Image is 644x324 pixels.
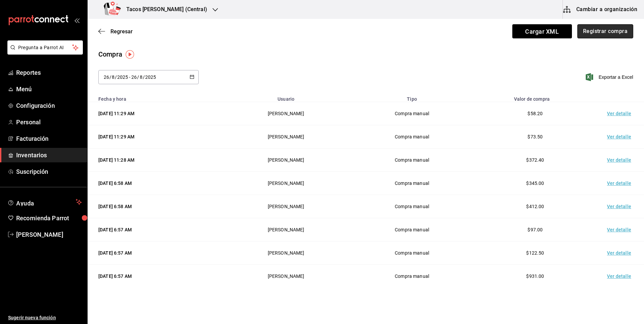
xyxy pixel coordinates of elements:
[587,73,633,81] button: Exportar a Excel
[98,203,214,210] div: [DATE] 6:58 AM
[526,273,544,279] span: $931.00
[597,195,644,218] td: Ver detalle
[129,74,130,80] span: -
[74,18,79,23] button: open_drawer_menu
[16,198,73,206] span: Ayuda
[145,74,156,80] input: Year
[222,102,351,125] td: [PERSON_NAME]
[98,180,214,187] div: [DATE] 6:58 AM
[222,172,351,195] td: [PERSON_NAME]
[474,92,597,102] th: Valor de compra
[527,111,543,116] span: $58.20
[526,250,544,256] span: $122.50
[222,218,351,241] td: [PERSON_NAME]
[139,74,143,80] input: Month
[222,241,351,265] td: [PERSON_NAME]
[526,181,544,186] span: $345.00
[16,230,82,239] span: [PERSON_NAME]
[16,151,82,160] span: Inventarios
[350,265,473,288] td: Compra manual
[98,110,214,117] div: [DATE] 11:29 AM
[16,101,82,110] span: Configuración
[350,195,473,218] td: Compra manual
[16,85,82,94] span: Menú
[16,118,82,127] span: Personal
[350,92,473,102] th: Tipo
[88,92,222,102] th: Fecha y hora
[350,172,473,195] td: Compra manual
[597,265,644,288] td: Ver detalle
[143,74,145,80] span: /
[131,74,137,80] input: Day
[350,102,473,125] td: Compra manual
[98,28,133,35] button: Regresar
[117,74,128,80] input: Year
[98,226,214,233] div: [DATE] 6:57 AM
[98,273,214,280] div: [DATE] 6:57 AM
[350,218,473,241] td: Compra manual
[18,44,72,51] span: Pregunta a Parrot AI
[512,24,572,38] span: Cargar XML
[222,195,351,218] td: [PERSON_NAME]
[110,28,133,35] span: Regresar
[115,74,117,80] span: /
[126,50,134,59] img: Tooltip marker
[527,134,543,139] span: $73.50
[137,74,139,80] span: /
[121,5,207,13] h3: Tacos [PERSON_NAME] (Central)
[527,227,543,232] span: $97.00
[5,49,83,56] a: Pregunta a Parrot AI
[98,49,122,59] div: Compra
[98,133,214,140] div: [DATE] 11:29 AM
[526,204,544,209] span: $412.00
[222,149,351,172] td: [PERSON_NAME]
[350,241,473,265] td: Compra manual
[577,24,633,38] button: Registrar compra
[350,125,473,149] td: Compra manual
[597,172,644,195] td: Ver detalle
[597,218,644,241] td: Ver detalle
[16,68,82,77] span: Reportes
[222,265,351,288] td: [PERSON_NAME]
[597,102,644,125] td: Ver detalle
[597,125,644,149] td: Ver detalle
[597,241,644,265] td: Ver detalle
[222,125,351,149] td: [PERSON_NAME]
[98,157,214,163] div: [DATE] 11:28 AM
[222,92,351,102] th: Usuario
[597,149,644,172] td: Ver detalle
[16,214,82,223] span: Recomienda Parrot
[16,167,82,176] span: Suscripción
[526,157,544,163] span: $372.40
[7,40,83,55] button: Pregunta a Parrot AI
[350,149,473,172] td: Compra manual
[16,134,82,143] span: Facturación
[98,250,214,256] div: [DATE] 6:57 AM
[8,314,82,321] span: Sugerir nueva función
[109,74,111,80] span: /
[111,74,115,80] input: Month
[103,74,109,80] input: Day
